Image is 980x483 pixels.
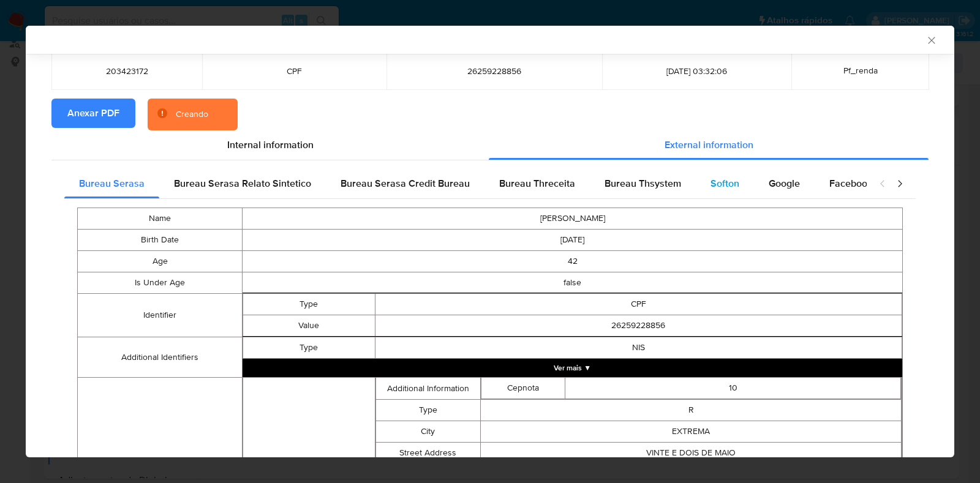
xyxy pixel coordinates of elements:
button: Expand array [243,359,902,377]
td: EXTREMA [481,421,902,443]
span: Bureau Serasa Relato Sintetico [174,176,311,190]
div: closure-recommendation-modal [26,26,954,457]
td: [DATE] [243,230,903,251]
td: Type [243,337,375,359]
td: VINTE E DOIS DE MAIO [481,443,902,464]
td: Value [243,315,375,337]
td: Additional Identifiers [78,337,243,378]
span: 203423172 [66,66,187,77]
div: Detailed info [51,130,929,160]
span: Bureau Thsystem [605,176,681,190]
span: Bureau Threceita [499,176,575,190]
td: 10 [565,378,901,399]
button: Fechar a janela [925,34,937,45]
td: 26259228856 [375,315,902,337]
td: Name [78,208,243,230]
td: false [243,272,903,294]
td: Type [243,294,375,315]
span: Anexar PDF [67,100,119,127]
span: [DATE] 03:32:06 [617,66,777,77]
td: Is Under Age [78,272,243,294]
td: Cepnota [481,378,565,399]
span: Google [769,176,800,190]
td: Birth Date [78,230,243,251]
div: Detailed external info [64,169,867,198]
td: NIS [375,337,902,359]
td: Identifier [78,294,243,337]
td: Type [375,400,481,421]
span: Bureau Serasa Credit Bureau [341,176,470,190]
td: CPF [375,294,902,315]
div: Creando [176,108,208,121]
td: R [481,400,902,421]
span: Bureau Serasa [79,176,145,190]
td: 42 [243,251,903,272]
td: [PERSON_NAME] [243,208,903,230]
button: Anexar PDF [51,99,135,128]
td: City [375,421,481,443]
span: Facebook [829,176,872,190]
span: Pf_renda [843,64,878,77]
span: External information [665,138,753,152]
td: Street Address [375,443,481,464]
td: Age [78,251,243,272]
span: Internal information [227,138,314,152]
span: Softon [710,176,739,190]
span: 26259228856 [401,66,587,77]
td: Additional Information [375,378,481,400]
span: CPF [217,66,372,77]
